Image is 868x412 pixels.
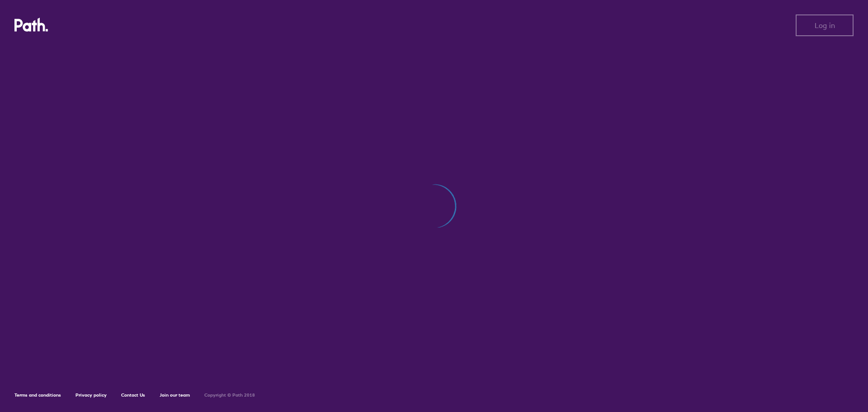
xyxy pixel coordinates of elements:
[815,21,835,29] span: Log in
[204,393,255,398] h6: Copyright © Path 2018
[160,392,190,398] a: Join our team
[14,392,61,398] a: Terms and conditions
[796,14,854,36] button: Log in
[121,392,145,398] a: Contact Us
[75,392,107,398] a: Privacy policy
